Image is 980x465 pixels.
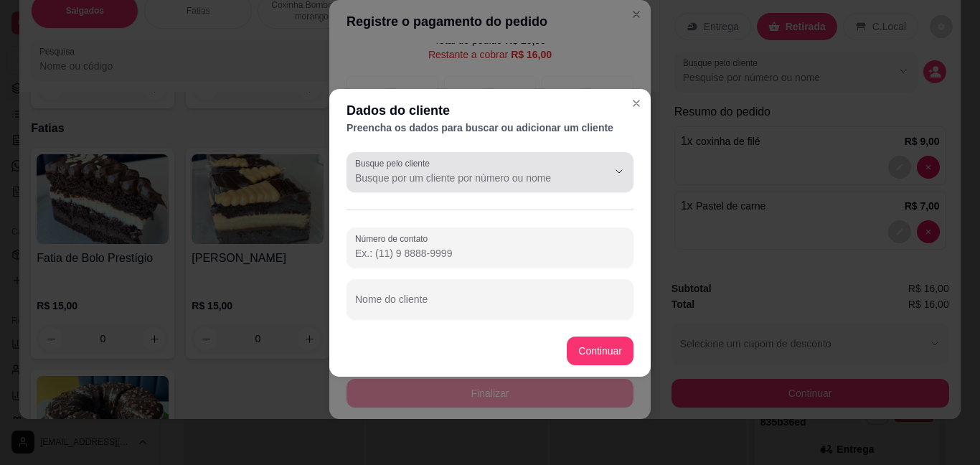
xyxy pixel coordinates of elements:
input: Busque pelo cliente [355,171,585,185]
button: Show suggestions [608,160,631,183]
label: Número de contato [355,232,433,245]
label: Busque pelo cliente [355,157,435,169]
input: Número de contato [355,246,625,260]
input: Nome do cliente [355,298,625,312]
div: Preencha os dados para buscar ou adicionar um cliente [347,121,633,135]
button: Continuar [567,337,633,365]
div: Dados do cliente [347,100,633,121]
button: Close [625,92,648,115]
